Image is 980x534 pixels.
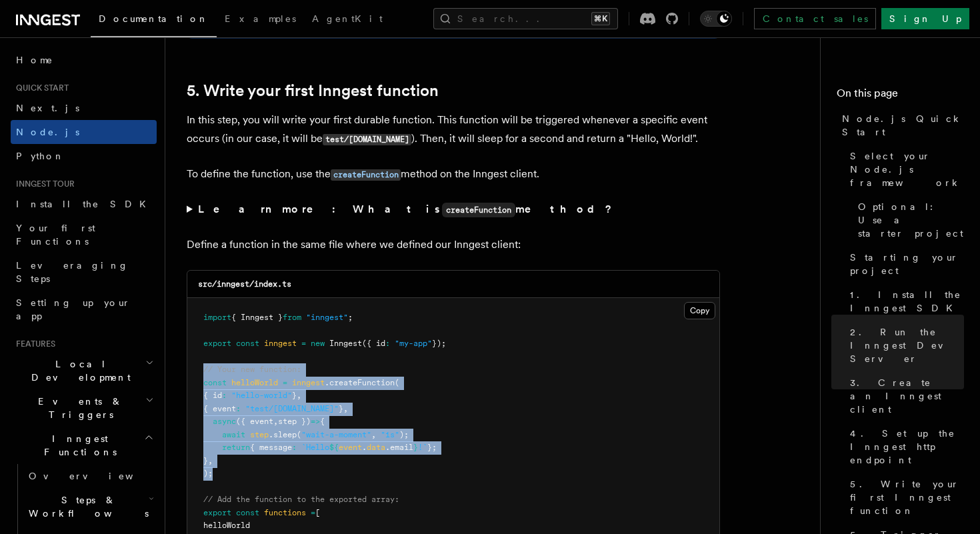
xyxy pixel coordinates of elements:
[339,443,362,452] span: event
[385,339,390,348] span: :
[399,430,409,439] span: );
[11,253,157,291] a: Leveraging Steps
[853,195,964,245] a: Optional: Use a starter project
[11,389,157,427] button: Events & Triggers
[845,421,964,472] a: 4. Set up the Inngest http endpoint
[297,430,301,439] span: (
[23,493,149,520] span: Steps & Workflows
[837,107,964,144] a: Node.js Quick Start
[331,169,401,181] code: createFunction
[273,417,278,426] span: ,
[385,443,413,452] span: .email
[187,81,439,100] a: 5. Write your first Inngest function
[367,443,385,452] span: data
[236,508,259,517] span: const
[222,443,250,452] span: return
[11,395,145,421] span: Events & Triggers
[11,352,157,389] button: Local Development
[881,8,969,29] a: Sign Up
[198,203,615,215] strong: Learn more: What is method?
[203,404,236,413] span: { event
[16,199,154,209] span: Install the SDK
[250,430,269,439] span: step
[306,313,348,322] span: "inngest"
[187,165,720,184] p: To define the function, use the method on the Inngest client.
[304,4,391,36] a: AgentKit
[850,477,964,517] span: 5. Write your first Inngest function
[217,4,304,36] a: Examples
[311,508,315,517] span: =
[297,391,301,400] span: ,
[203,313,231,322] span: import
[301,443,329,452] span: `Hello
[187,235,720,254] p: Define a function in the same file where we defined our Inngest client:
[433,8,618,29] button: Search...⌘K
[264,508,306,517] span: functions
[11,357,145,384] span: Local Development
[292,378,325,387] span: inngest
[11,216,157,253] a: Your first Functions
[323,134,411,145] code: test/[DOMAIN_NAME]
[381,430,399,439] span: "1s"
[203,391,222,400] span: { id
[203,378,227,387] span: const
[91,4,217,37] a: Documentation
[222,391,227,400] span: :
[395,339,432,348] span: "my-app"
[301,339,306,348] span: =
[850,376,964,416] span: 3. Create an Inngest client
[329,443,339,452] span: ${
[23,488,157,525] button: Steps & Workflows
[203,456,208,465] span: }
[208,456,213,465] span: ,
[245,404,339,413] span: "test/[DOMAIN_NAME]"
[845,245,964,283] a: Starting your project
[842,112,964,139] span: Node.js Quick Start
[23,464,157,488] a: Overview
[442,203,515,217] code: createFunction
[413,443,418,452] span: }
[203,495,399,504] span: // Add the function to the exported array:
[292,391,297,400] span: }
[371,430,376,439] span: ,
[278,417,311,426] span: step })
[283,378,287,387] span: =
[11,96,157,120] a: Next.js
[11,179,75,189] span: Inngest tour
[11,291,157,328] a: Setting up your app
[320,417,325,426] span: {
[264,339,297,348] span: inngest
[850,251,964,277] span: Starting your project
[198,279,291,289] code: src/inngest/index.ts
[362,443,367,452] span: .
[236,404,241,413] span: :
[311,417,320,426] span: =>
[222,430,245,439] span: await
[348,313,353,322] span: ;
[11,144,157,168] a: Python
[231,313,283,322] span: { Inngest }
[16,260,129,284] span: Leveraging Steps
[16,151,65,161] span: Python
[432,339,446,348] span: });
[339,404,343,413] span: }
[427,443,437,452] span: };
[16,223,95,247] span: Your first Functions
[845,371,964,421] a: 3. Create an Inngest client
[29,471,166,481] span: Overview
[11,120,157,144] a: Node.js
[11,83,69,93] span: Quick start
[845,320,964,371] a: 2. Run the Inngest Dev Server
[329,339,362,348] span: Inngest
[591,12,610,25] kbd: ⌘K
[269,430,297,439] span: .sleep
[16,103,79,113] span: Next.js
[236,417,273,426] span: ({ event
[231,378,278,387] span: helloWorld
[250,443,292,452] span: { message
[203,469,213,478] span: );
[684,302,715,319] button: Copy
[312,13,383,24] span: AgentKit
[315,508,320,517] span: [
[311,339,325,348] span: new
